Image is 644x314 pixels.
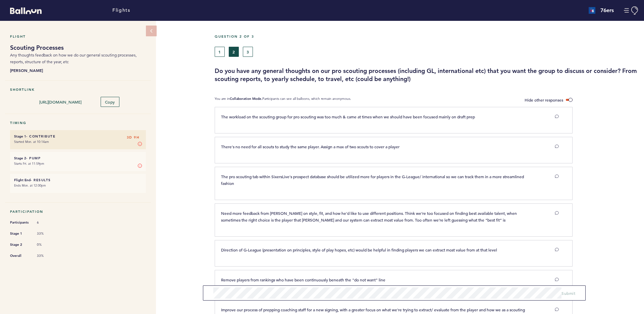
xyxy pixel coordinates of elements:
span: There's no need for all scouts to study the same player. Assign a max of two scouts to cover a pl... [221,144,399,149]
small: Stage 2 [14,156,26,160]
button: 3 [243,47,253,57]
button: Copy [101,97,119,107]
button: 2 [229,47,239,57]
h6: - Contribute [14,134,142,139]
span: Hide other responses [525,97,563,103]
span: 6 [37,220,57,225]
span: Stage 1 [10,230,30,237]
span: 3D 9H [127,134,140,141]
h6: - Pump [14,156,142,160]
span: Stage 2 [10,241,30,248]
span: Remove players from rankings who have been continuously beneath the "do not want" line [221,277,385,282]
span: 33% [37,231,57,236]
b: Collaboration Mode. [230,96,262,101]
span: 33% [37,253,57,258]
span: Participants [10,219,30,226]
span: The workload on the scouting group for pro scouting was too much & came at times when we should h... [221,114,475,119]
small: Flight End [14,178,31,182]
button: 1 [215,47,225,57]
a: Flights [112,7,130,14]
p: You are in Participants can see all balloons, which remain anonymous. [215,96,351,104]
span: Direction of G-League (presentation on principles, style of play hopes, etc) would be helpful in ... [221,247,497,252]
b: [PERSON_NAME] [10,67,146,74]
h5: Timing [10,121,146,125]
time: Started Mon. at 10:14am [14,140,49,144]
a: Balloon [5,7,42,14]
span: 0% [37,242,57,247]
time: Ends Mon. at 12:00pm [14,183,46,188]
h5: Participation [10,209,146,214]
h4: 76ers [600,6,614,14]
span: Submit [561,290,575,296]
span: Any thoughts feedback on how we do our general scouting processes, reports, structure of the year... [10,52,137,64]
button: Submit [561,290,575,297]
h1: Scouting Processes [10,44,146,52]
h5: Question 2 of 3 [215,34,639,39]
span: Overall [10,252,30,259]
h3: Do you have any general thoughts on our pro scouting processes (including GL, international etc) ... [215,67,639,83]
h5: Flight [10,34,146,39]
small: Stage 1 [14,134,26,139]
span: Copy [105,99,115,105]
span: The pro scouting tab within SixersLive's prospect database should be utilized more for players in... [221,174,525,186]
h6: - Results [14,178,142,182]
span: Need more feedback from [PERSON_NAME] on style, fit, and how he'd like to use different positions... [221,210,518,223]
button: Manage Account [624,6,639,15]
h5: Shortlink [10,87,146,92]
time: Starts Fri. at 11:59pm [14,161,44,166]
svg: Balloon [10,7,42,14]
